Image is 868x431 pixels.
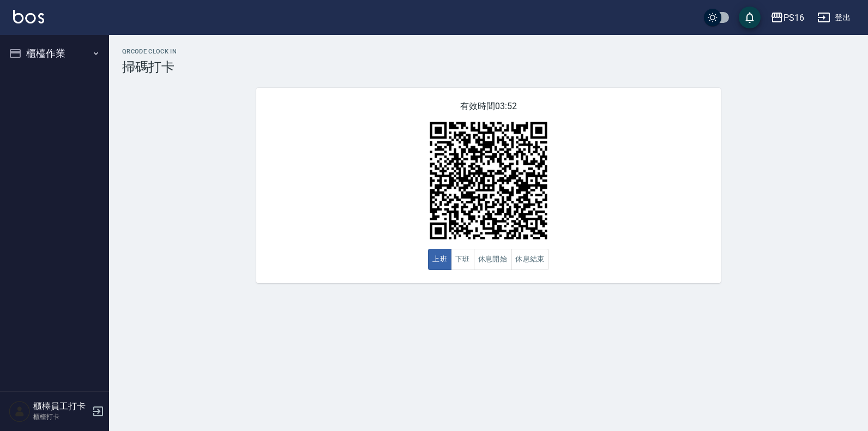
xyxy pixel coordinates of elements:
[4,39,105,68] button: 櫃檯作業
[13,10,44,23] img: Logo
[256,88,721,283] div: 有效時間 03:52
[33,401,89,412] h5: 櫃檯員工打卡
[813,8,855,28] button: 登出
[511,249,549,270] button: 休息結束
[739,7,761,28] button: save
[33,412,89,422] p: 櫃檯打卡
[122,59,855,75] h3: 掃碼打卡
[474,249,512,270] button: 休息開始
[9,400,31,422] img: Person
[428,249,451,270] button: 上班
[783,11,804,25] div: PS16
[451,249,474,270] button: 下班
[766,7,809,29] button: PS16
[122,48,855,55] h2: QRcode Clock In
